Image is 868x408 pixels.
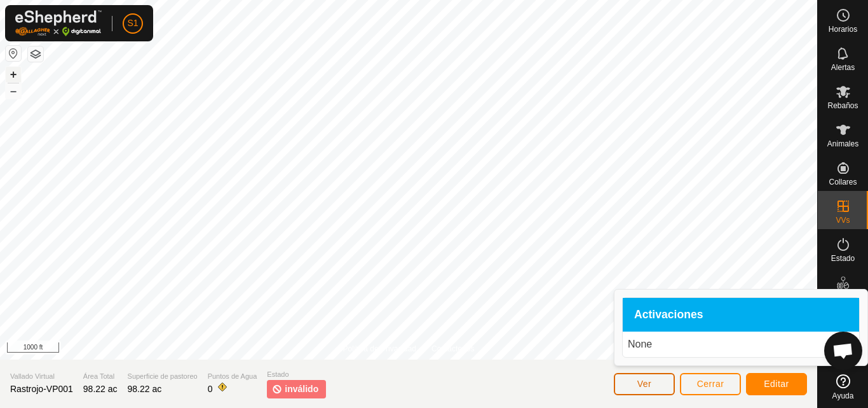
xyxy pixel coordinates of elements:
span: Ver [637,379,652,389]
span: Horarios [829,25,857,33]
span: S1 [127,17,138,30]
span: Rebaños [827,102,858,109]
a: Ayuda [818,369,868,405]
span: 98.22 ac [128,384,162,394]
img: Logo Gallagher [15,10,102,36]
span: Editar [764,379,789,389]
span: Animales [827,140,858,148]
button: Editar [746,373,807,395]
img: inválido [272,383,282,396]
span: Cerrar [697,379,724,389]
span: VVs [836,216,850,224]
span: Rastrojo-VP001 [10,384,73,394]
button: Restablecer Mapa [6,46,21,61]
span: Puntos de Agua [208,371,257,382]
span: Estado [267,369,326,380]
span: Ayuda [832,392,854,400]
button: Ver [614,373,675,395]
a: Política de Privacidad [343,343,416,355]
span: 0 [208,384,213,394]
button: – [6,83,21,99]
a: Contáctenos [431,343,474,355]
span: Collares [829,178,857,186]
span: Alertas [831,64,855,71]
div: Chat abierto [824,332,862,370]
span: Vallado Virtual [10,371,73,382]
button: Cerrar [680,373,741,395]
p: None [628,337,854,352]
span: 98.22 ac [83,384,118,394]
button: + [6,67,21,82]
span: Estado [831,255,855,262]
span: inválido [285,383,318,396]
span: Área Total [83,371,118,382]
button: Capas del Mapa [28,46,43,62]
span: Activaciones [634,309,703,321]
span: Superficie de pastoreo [128,371,198,382]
